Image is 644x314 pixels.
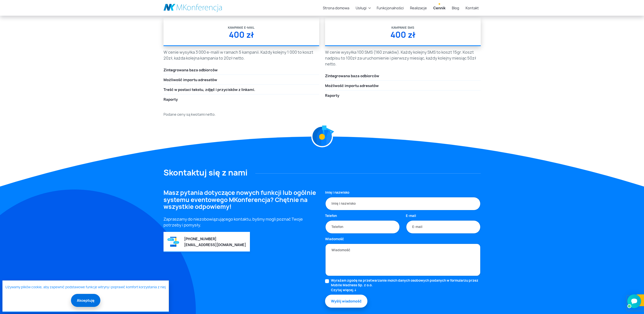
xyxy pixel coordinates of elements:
[164,168,481,177] h2: Skontaktuj się z nami
[325,93,339,99] span: Raporty
[164,30,319,45] div: 400 zł
[164,49,319,61] p: W cenie wysyłka 3 000 e-maili w ramach 5 kampanii. Każdy kolejny 1 000 to koszt 20zł, każda kolej...
[164,77,217,83] span: Możliwość importu adresatów
[450,3,461,13] a: Blog
[325,49,481,67] p: W cenie wysyłka 100 SMS (160 znaków). Każdy kolejny SMS to koszt 15gr. Koszt nadpisu to 100zł za ...
[627,294,641,308] iframe: Smartsupp widget button
[354,3,368,13] a: Usługi
[184,237,216,241] a: [PHONE_NUMBER]
[375,3,406,13] a: Funkcjonalności
[321,3,351,13] a: Strona domowa
[228,18,255,30] div: Kampanie e-mail
[71,294,100,307] button: Akceptuję
[464,3,481,13] a: Kontakt
[164,189,319,210] h4: Masz pytania dotyczące nowych funkcji lub ogólnie systemu eventowego MKonferencja? Chętnie na wsz...
[184,242,246,247] a: [EMAIL_ADDRESS][DOMAIN_NAME]
[406,220,481,234] input: E-mail
[331,288,481,293] a: Czytaj więcej.
[164,112,481,117] p: Podane ceny są kwotami netto.
[431,3,447,13] a: Cennik
[406,214,416,218] label: E-mail
[167,236,179,247] img: Graficzny element strony
[5,285,166,290] a: Używamy plików cookie, aby zapewnić podstawowe funkcje witryny i poprawić komfort korzystania z niej
[164,97,178,102] span: Raporty
[325,197,481,211] input: Imię i nazwisko
[331,278,481,293] label: Wyrażam zgodę na przetwarzanie moich danych osobowych podanych w formularzu przez Mobile Madness ...
[320,135,324,139] img: Graficzny element strony
[408,3,429,13] a: Realizacje
[325,190,349,195] label: Imię i nazwisko
[325,30,481,45] div: 400 zł
[164,216,319,228] p: Zapraszamy do niezobowiązującego kontaktu, byśmy mogli poznać Twoje potrzeby i pomysły.
[164,87,255,93] span: Treść w postaci tekstu, zdjęć i przycisków z linkami.
[325,129,331,135] img: Graficzny element strony
[325,214,337,218] label: Telefon
[325,295,367,308] button: Wyślij wiadomość
[325,237,344,242] label: Wiadomość
[311,120,330,138] img: Graficzny element strony
[325,83,379,89] span: Możliwość importu adresatów
[325,220,400,234] input: Telefon
[311,126,333,147] img: Graficzny element strony
[391,18,414,30] div: Kampanie SMS
[325,74,379,79] span: Zintegrowana baza odbiorców
[164,68,218,73] span: Zintegrowana baza odbiorców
